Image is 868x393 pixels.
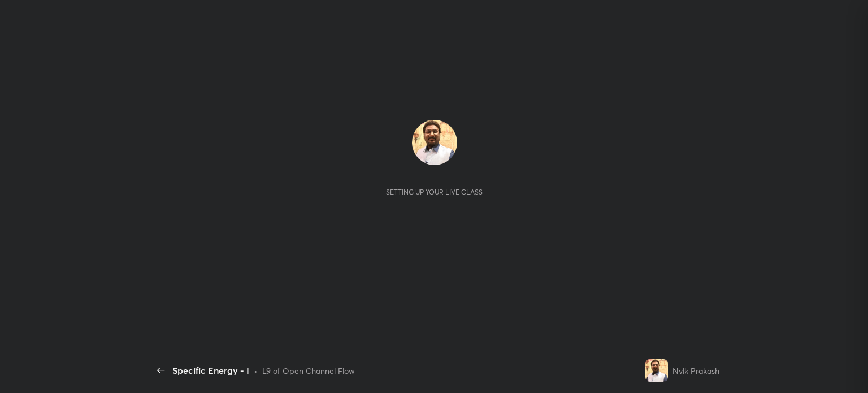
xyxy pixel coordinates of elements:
[386,188,483,196] div: Setting up your live class
[645,359,668,382] img: fda5f69eff034ab9acdd9fb98457250a.jpg
[672,365,719,377] div: Nvlk Prakash
[412,120,457,165] img: fda5f69eff034ab9acdd9fb98457250a.jpg
[172,364,249,377] div: Specific Energy - I
[254,365,258,377] div: •
[262,365,355,377] div: L9 of Open Channel Flow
